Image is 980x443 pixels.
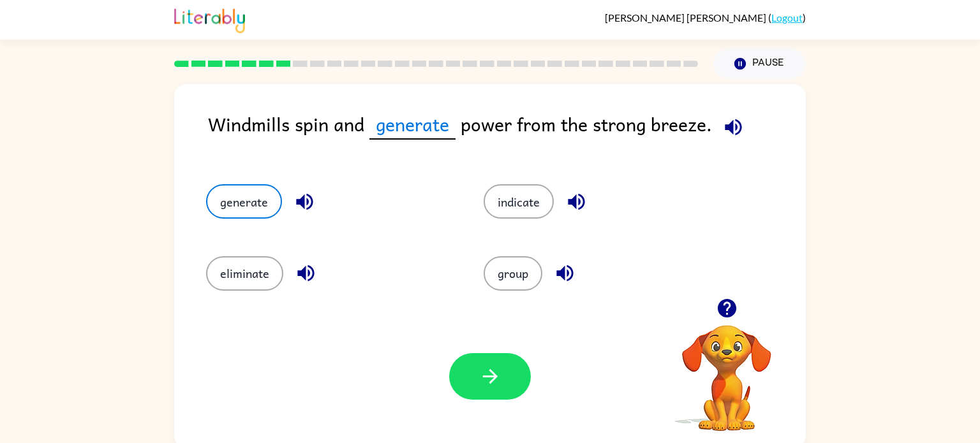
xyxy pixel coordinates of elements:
[771,11,803,24] a: Logout
[605,11,768,24] span: [PERSON_NAME] [PERSON_NAME]
[713,49,806,78] button: Pause
[206,256,283,291] button: eliminate
[174,5,245,33] img: Literably
[208,110,806,159] div: Windmills spin and power from the strong breeze.
[605,11,806,24] div: ( )
[206,184,282,219] button: generate
[663,305,791,433] video: Your browser must support playing .mp4 files to use Literably. Please try using another browser.
[369,110,456,140] span: generate
[484,256,542,291] button: group
[484,184,554,219] button: indicate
